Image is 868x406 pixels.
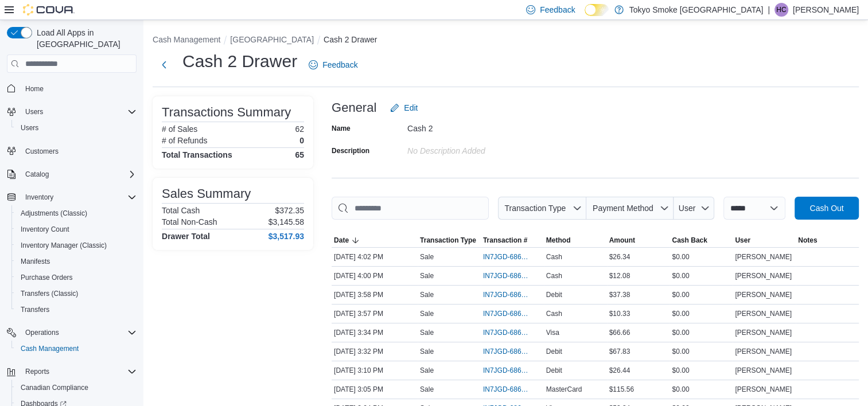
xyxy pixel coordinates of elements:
span: Transfers (Classic) [16,287,137,300]
a: Users [16,121,43,135]
button: Users [21,105,48,119]
span: Date [334,236,349,245]
span: $12.08 [609,271,630,280]
span: $66.66 [609,328,630,337]
label: Description [332,146,369,155]
div: [DATE] 3:57 PM [332,307,418,321]
button: Manifests [11,253,141,270]
span: Users [25,107,43,116]
span: IN7JGD-6867423 [483,347,530,356]
span: Cash Back [672,236,707,245]
button: Inventory Manager (Classic) [11,237,141,253]
span: Operations [25,328,59,337]
span: Cash [546,271,562,280]
button: IN7JGD-6867636 [483,250,542,264]
span: Catalog [21,167,137,181]
span: Visa [546,328,559,337]
button: Transaction # [481,233,544,247]
h3: Sales Summary [162,187,251,201]
a: Cash Management [16,342,83,356]
button: Operations [2,325,141,341]
span: Users [21,105,137,119]
span: Users [16,121,137,135]
span: Canadian Compliance [16,381,137,395]
div: Heather Chafe [774,3,788,17]
p: Sale [420,309,434,318]
button: Payment Method [586,197,674,220]
button: Inventory [2,189,141,205]
span: Payment Method [593,204,653,213]
button: IN7JGD-6867591 [483,307,542,321]
span: Edit [404,102,418,114]
a: Customers [21,145,63,158]
span: Reports [25,367,49,376]
button: Edit [386,96,422,119]
span: $67.83 [609,347,630,356]
span: User [735,236,750,245]
span: Transfers [21,305,49,314]
span: $26.34 [609,252,630,261]
label: Name [332,124,351,133]
div: $0.00 [670,288,733,302]
button: Cash Out [795,197,859,220]
span: Users [21,123,38,132]
button: Adjustments (Classic) [11,205,141,221]
div: [DATE] 3:32 PM [332,345,418,358]
div: $0.00 [670,382,733,396]
p: Sale [420,252,434,261]
span: Load All Apps in [GEOGRAPHIC_DATA] [32,27,137,50]
span: [PERSON_NAME] [735,385,792,394]
img: Cova [23,4,75,15]
div: Cash 2 [407,119,561,133]
span: Dark Mode [585,16,585,17]
button: Canadian Compliance [11,380,141,396]
div: [DATE] 4:02 PM [332,250,418,264]
h6: Total Non-Cash [162,217,217,227]
a: Manifests [16,255,55,268]
p: 62 [295,124,304,134]
div: [DATE] 4:00 PM [332,269,418,283]
span: [PERSON_NAME] [735,290,792,299]
span: $115.56 [609,385,634,394]
span: Method [546,236,571,245]
button: Inventory [21,190,58,204]
span: Transfers [16,303,137,317]
button: Reports [21,365,54,378]
h4: $3,517.93 [268,232,304,241]
h4: 65 [295,150,304,159]
p: Sale [420,271,434,280]
button: Catalog [2,166,141,182]
p: | [768,3,770,17]
button: Operations [21,326,64,339]
button: Home [2,80,141,96]
h6: # of Refunds [162,136,207,145]
a: Adjustments (Classic) [16,206,92,220]
button: Cash 2 Drawer [324,35,377,44]
span: Cash Management [21,344,79,353]
button: Inventory Count [11,221,141,237]
span: IN7JGD-6867233 [483,385,530,394]
span: Purchase Orders [16,271,137,284]
button: Cash Management [153,35,220,44]
span: [PERSON_NAME] [735,347,792,356]
button: Next [153,53,176,76]
button: IN7JGD-6867617 [483,269,542,283]
span: IN7JGD-6867591 [483,309,530,318]
button: Customers [2,143,141,159]
button: IN7JGD-6867433 [483,326,542,339]
div: $0.00 [670,269,733,283]
div: $0.00 [670,364,733,377]
h4: Drawer Total [162,232,210,241]
span: Catalog [25,170,49,179]
span: Debit [546,290,562,299]
span: IN7JGD-6867636 [483,252,530,261]
div: $0.00 [670,307,733,321]
span: Feedback [540,4,575,15]
button: Date [332,233,418,247]
span: Inventory [25,193,53,202]
span: [PERSON_NAME] [735,252,792,261]
span: Home [21,81,137,95]
button: IN7JGD-6867599 [483,288,542,302]
button: Transfers [11,302,141,318]
span: Customers [21,144,137,158]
